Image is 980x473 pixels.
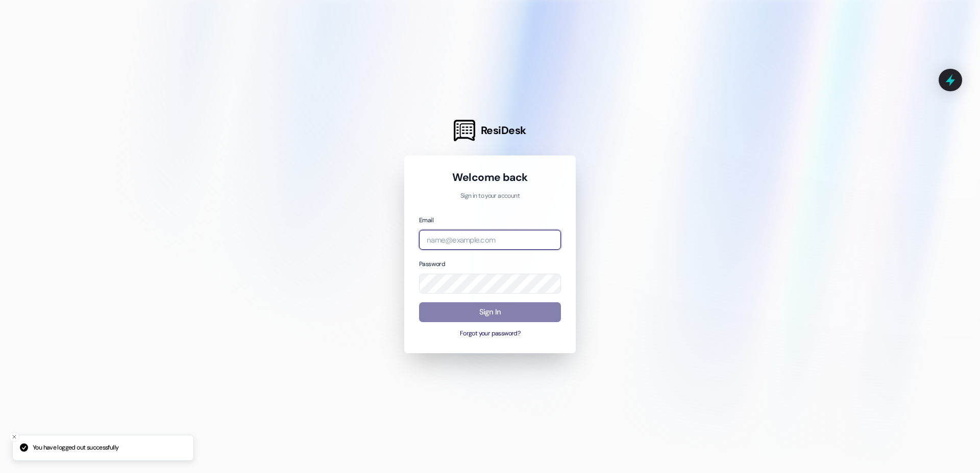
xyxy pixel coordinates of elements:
[454,120,475,141] img: ResiDesk Logo
[419,329,561,338] button: Forgot your password?
[419,230,561,250] input: name@example.com
[419,216,433,224] label: Email
[33,443,118,453] p: You have logged out successfully
[419,170,561,185] h1: Welcome back
[419,302,561,322] button: Sign In
[9,432,19,442] button: Close toast
[419,192,561,201] p: Sign in to your account
[481,123,526,138] span: ResiDesk
[419,260,445,268] label: Password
